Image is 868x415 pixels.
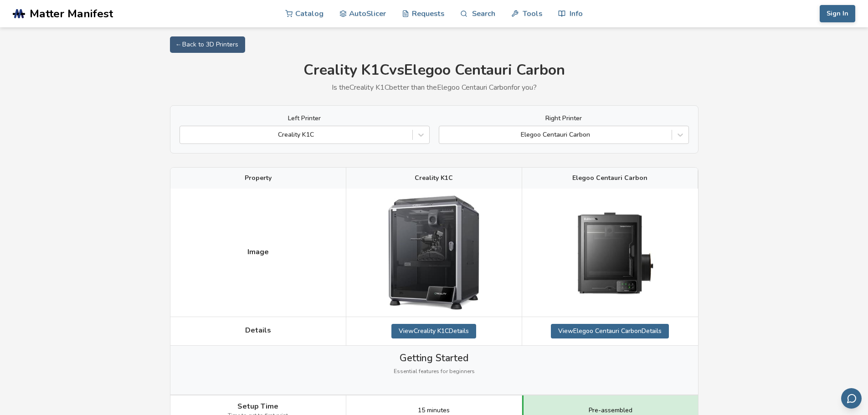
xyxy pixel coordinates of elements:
[551,324,669,338] a: ViewElegoo Centauri CarbonDetails
[572,174,647,182] span: Elegoo Centauri Carbon
[170,83,699,92] p: Is the Creality K1C better than the Elegoo Centauri Carbon for you?
[245,326,271,334] span: Details
[400,353,468,364] span: Getting Started
[391,324,476,338] a: ViewCreality K1CDetails
[170,36,245,53] a: ← Back to 3D Printers
[30,7,113,20] span: Matter Manifest
[418,407,450,414] span: 15 minutes
[565,200,656,305] img: Elegoo Centauri Carbon
[415,174,453,182] span: Creality K1C
[170,62,699,79] h1: Creality K1C vs Elegoo Centauri Carbon
[444,131,446,138] input: Elegoo Centauri Carbon
[247,248,269,256] span: Image
[841,388,862,409] button: Send feedback via email
[185,131,186,138] input: Creality K1C
[180,115,430,122] label: Left Printer
[439,115,689,122] label: Right Printer
[589,407,632,414] span: Pre-assembled
[237,402,278,410] span: Setup Time
[394,369,475,375] span: Essential features for beginners
[245,174,272,182] span: Property
[820,5,855,22] button: Sign In
[388,195,479,310] img: Creality K1C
